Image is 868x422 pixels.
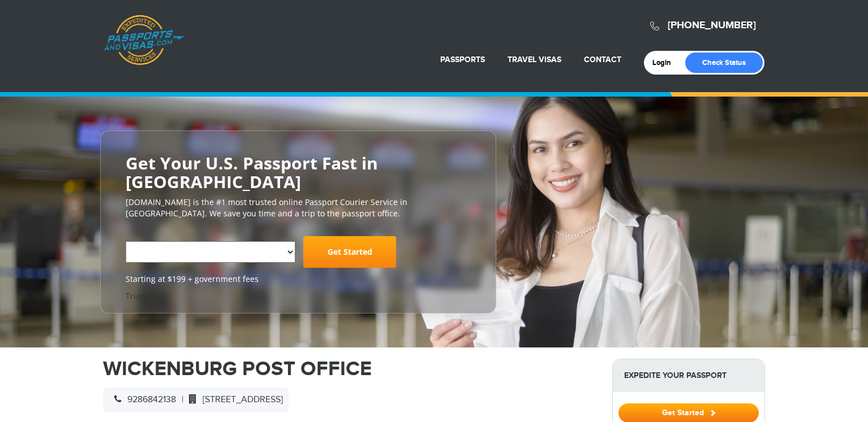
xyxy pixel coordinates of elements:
[618,408,759,417] a: Get Started
[126,273,471,285] span: Starting at $199 + government fees
[104,15,184,66] a: Passports & [DOMAIN_NAME]
[668,19,756,32] a: [PHONE_NUMBER]
[126,290,162,301] a: Trustpilot
[652,58,679,67] a: Login
[613,359,764,391] strong: Expedite Your Passport
[103,388,289,412] div: |
[508,55,561,64] a: Travel Visas
[103,359,595,379] h1: WICKENBURG POST OFFICE
[584,55,621,64] a: Contact
[303,236,396,268] a: Get Started
[109,394,176,405] span: 9286842138
[183,394,283,405] span: [STREET_ADDRESS]
[126,197,471,219] p: [DOMAIN_NAME] is the #1 most trusted online Passport Courier Service in [GEOGRAPHIC_DATA]. We sav...
[126,154,471,191] h2: Get Your U.S. Passport Fast in [GEOGRAPHIC_DATA]
[685,53,763,73] a: Check Status
[440,55,485,64] a: Passports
